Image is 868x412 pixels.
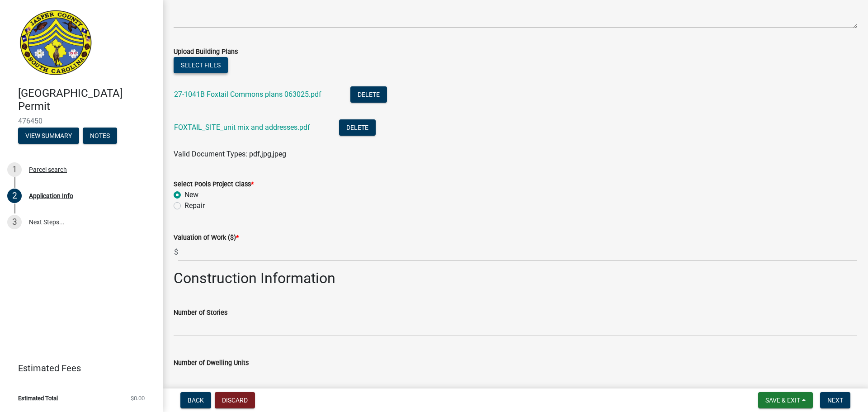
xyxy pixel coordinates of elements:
[83,133,117,140] wm-modal-confirm: Notes
[339,119,376,136] button: Delete
[180,392,211,408] button: Back
[350,91,387,99] wm-modal-confirm: Delete Document
[7,189,22,203] div: 2
[131,395,145,401] span: $0.00
[18,133,79,140] wm-modal-confirm: Summary
[7,162,22,177] div: 1
[758,392,813,408] button: Save & Exit
[184,200,205,211] label: Repair
[765,397,800,404] span: Save & Exit
[820,392,850,408] button: Next
[174,90,321,99] a: 27-1041B Foxtail Commons plans 063025.pdf
[18,9,94,77] img: Jasper County, South Carolina
[174,57,228,73] button: Select files
[174,360,249,366] label: Number of Dwelling Units
[174,235,239,241] label: Valuation of Work ($)
[215,392,255,408] button: Discard
[174,181,254,188] label: Select Pools Project Class
[188,397,204,404] span: Back
[174,123,310,132] a: FOXTAIL_SITE_unit mix and addresses.pdf
[29,193,73,199] div: Application Info
[174,310,227,316] label: Number of Stories
[350,86,387,103] button: Delete
[174,150,286,158] span: Valid Document Types: pdf,jpg,jpeg
[18,128,79,144] button: View Summary
[339,124,376,133] wm-modal-confirm: Delete Document
[18,117,145,125] span: 476450
[7,215,22,229] div: 3
[83,128,117,144] button: Notes
[18,87,156,113] h4: [GEOGRAPHIC_DATA] Permit
[174,243,179,261] span: $
[174,49,238,55] label: Upload Building Plans
[184,189,198,200] label: New
[827,397,843,404] span: Next
[174,270,857,287] h2: Construction Information
[7,359,148,377] a: Estimated Fees
[18,395,58,401] span: Estimated Total
[29,166,67,173] div: Parcel search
